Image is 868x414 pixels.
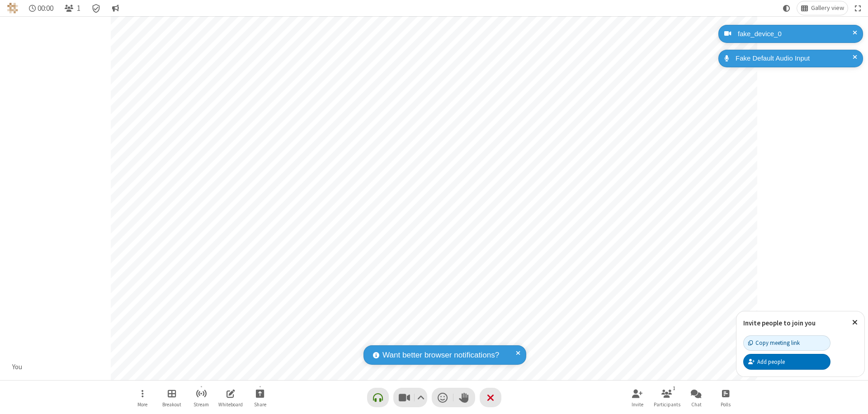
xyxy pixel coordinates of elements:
[654,402,680,407] span: Participants
[88,1,105,15] div: Meeting details Encryption enabled
[797,1,848,15] button: Change layout
[683,385,710,410] button: Open chat
[432,388,453,407] button: Send a reaction
[382,349,499,361] span: Want better browser notifications?
[38,4,53,13] span: 00:00
[158,385,185,410] button: Manage Breakout Rooms
[246,385,274,410] button: Start sharing
[415,388,427,407] button: Video setting
[851,1,865,15] button: Fullscreen
[9,362,26,372] div: You
[193,402,209,407] span: Stream
[632,402,643,407] span: Invite
[721,402,731,407] span: Polls
[691,402,702,407] span: Chat
[393,388,427,407] button: Stop video (⌘+Shift+V)
[845,311,864,334] button: Close popover
[743,319,816,327] label: Invite people to join you
[25,1,57,15] div: Timer
[743,335,830,351] button: Copy meeting link
[108,1,123,15] button: Conversation
[188,385,215,410] button: Start streaming
[779,1,794,15] button: Using system theme
[367,388,389,407] button: Connect your audio
[254,402,266,407] span: Share
[77,4,80,13] span: 1
[218,402,243,407] span: Whiteboard
[137,402,147,407] span: More
[480,388,501,407] button: End or leave meeting
[61,1,84,15] button: Open participant list
[624,385,651,410] button: Invite participants (⌘+Shift+I)
[732,53,856,64] div: Fake Default Audio Input
[735,29,856,39] div: fake_device_0
[670,384,678,392] div: 1
[453,388,475,407] button: Raise hand
[217,385,244,410] button: Open shared whiteboard
[748,339,800,347] div: Copy meeting link
[743,354,830,369] button: Add people
[7,3,18,14] img: QA Selenium DO NOT DELETE OR CHANGE
[129,385,156,410] button: Open menu
[811,5,844,12] span: Gallery view
[162,402,181,407] span: Breakout
[653,385,680,410] button: Open participant list
[712,385,739,410] button: Open poll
